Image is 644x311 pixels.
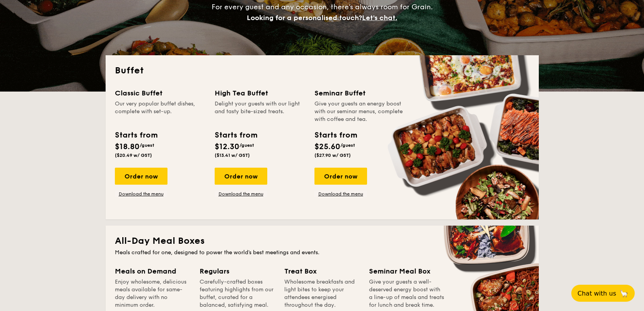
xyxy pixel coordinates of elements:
div: Order now [215,168,267,185]
span: $18.80 [115,142,140,151]
div: Enjoy wholesome, delicious meals available for same-day delivery with no minimum order. [115,278,190,309]
div: Meals crafted for one, designed to power the world's best meetings and events. [115,249,530,257]
span: ($27.90 w/ GST) [314,153,351,158]
h2: All-Day Meal Boxes [115,235,530,247]
div: Our very popular buffet dishes, complete with set-up. [115,100,205,123]
div: Classic Buffet [115,88,205,99]
a: Download the menu [115,191,167,197]
span: $12.30 [215,142,239,151]
div: Regulars [200,266,275,277]
div: Starts from [215,129,257,141]
span: /guest [239,143,254,148]
div: Carefully-crafted boxes featuring highlights from our buffet, curated for a balanced, satisfying ... [200,278,275,309]
span: ($20.49 w/ GST) [115,153,152,158]
span: $25.60 [314,142,340,151]
span: Looking for a personalised touch? [247,14,362,22]
span: ($13.41 w/ GST) [215,153,250,158]
button: Chat with us🦙 [571,285,635,302]
a: Download the menu [314,191,367,197]
div: Delight your guests with our light and tasty bite-sized treats. [215,100,305,123]
div: Wholesome breakfasts and light bites to keep your attendees energised throughout the day. [284,278,360,309]
div: Starts from [314,129,357,141]
div: Seminar Meal Box [369,266,444,277]
span: /guest [340,143,355,148]
div: High Tea Buffet [215,88,305,99]
div: Seminar Buffet [314,88,405,99]
div: Treat Box [284,266,360,277]
div: Order now [314,168,367,185]
div: Give your guests an energy boost with our seminar menus, complete with coffee and tea. [314,100,405,123]
div: Starts from [115,129,157,141]
span: Chat with us [577,290,616,297]
h2: Buffet [115,65,530,77]
div: Give your guests a well-deserved energy boost with a line-up of meals and treats for lunch and br... [369,278,444,309]
span: 🦙 [619,289,629,298]
div: Order now [115,168,167,185]
span: /guest [140,143,154,148]
a: Download the menu [215,191,267,197]
span: Let's chat. [362,14,397,22]
div: Meals on Demand [115,266,190,277]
